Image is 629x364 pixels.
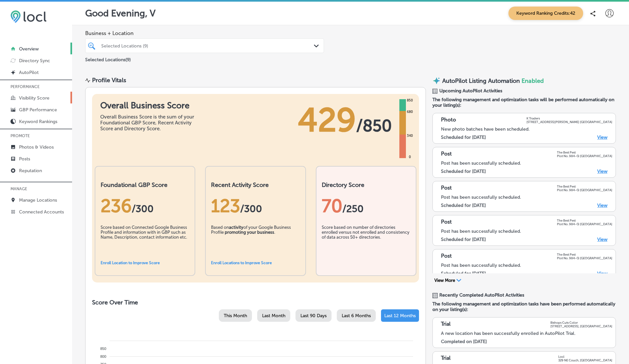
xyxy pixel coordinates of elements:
[211,261,272,265] a: Enroll Locations to Improve Score
[441,237,486,242] label: Scheduled for [DATE]
[298,100,356,140] span: 429
[100,355,106,358] tspan: 800
[101,181,189,189] h2: Foundational GBP Score
[441,126,612,132] div: New photo batches have been scheduled.
[19,58,50,64] p: Directory Sync
[10,10,47,23] img: 6efc1275baa40be7c98c3b36c6bfde44.png
[442,77,520,84] p: AutoPilot Listing Automation
[432,97,616,108] span: The following management and optimization tasks will be performed automatically on your listing(s):
[441,160,612,166] div: Post has been successfully scheduled.
[441,355,450,362] p: Trial
[432,77,441,85] img: autopilot-icon
[557,185,612,188] p: The Best Pest
[550,324,612,328] p: [STREET_ADDRESS], [GEOGRAPHIC_DATA]
[441,151,452,158] p: Post
[526,120,612,124] p: [STREET_ADDRESS][PERSON_NAME] [GEOGRAPHIC_DATA]
[322,195,410,217] div: 70
[441,219,452,226] p: Post
[406,133,414,138] div: 340
[211,181,300,189] h2: Recent Activity Score
[100,347,106,351] tspan: 850
[240,203,262,215] span: /300
[558,358,612,362] p: 329 NE Couch, [GEOGRAPHIC_DATA]
[19,70,39,75] p: AutoPilot
[229,225,243,230] b: activity
[384,313,416,318] span: Last 12 Months
[101,225,189,258] div: Score based on Connected Google Business Profile and information with in GBP such as Name, Descri...
[19,144,54,150] p: Photos & Videos
[441,194,612,200] div: Post has been successfully scheduled.
[439,292,524,298] span: Recently Completed AutoPilot Activities
[322,181,410,189] h2: Directory Score
[522,77,544,84] span: Enabled
[100,100,199,111] h1: Overall Business Score
[441,135,486,140] label: Scheduled for [DATE]
[19,156,30,162] p: Posts
[408,155,412,160] div: 0
[342,313,371,318] span: Last 6 Months
[439,88,502,94] span: Upcoming AutoPilot Activities
[441,117,456,124] p: Photo
[211,225,300,258] div: Based on of your Google Business Profile .
[597,203,607,208] a: View
[300,313,327,318] span: Last 90 Days
[211,195,300,217] div: 123
[432,278,463,283] button: View More
[558,355,612,358] p: Locl
[441,321,450,328] p: Trial
[19,209,64,215] p: Connected Accounts
[441,271,486,276] label: Scheduled for [DATE]
[92,299,419,306] h2: Score Over Time
[19,168,42,173] p: Reputation
[406,98,414,103] div: 850
[101,43,314,48] div: Selected Locations (9)
[597,271,607,276] a: View
[441,331,612,336] div: A new location has been successfully enrolled in AutoPilot Trial.
[85,8,156,19] p: Good Evening, V
[225,230,274,235] b: promoting your business
[356,116,392,136] span: / 850
[101,195,189,217] div: 236
[557,253,612,256] p: The Best Pest
[19,95,49,101] p: Visibility Score
[19,46,39,52] p: Overview
[342,203,364,215] span: /250
[441,263,612,268] div: Post has been successfully scheduled.
[557,154,612,158] p: Plot No. 984-Q [GEOGRAPHIC_DATA]
[550,321,612,324] p: Bishops Cuts Color
[441,169,486,174] label: Scheduled for [DATE]
[557,256,612,260] p: Plot No. 984-Q [GEOGRAPHIC_DATA]
[19,197,57,203] p: Manage Locations
[526,117,612,120] p: K Traders
[597,169,607,174] a: View
[262,313,285,318] span: Last Month
[557,151,612,154] p: The Best Pest
[557,222,612,226] p: Plot No. 984-Q [GEOGRAPHIC_DATA]
[92,77,126,84] div: Profile Vitals
[85,54,131,63] p: Selected Locations ( 9 )
[85,30,324,36] span: Business + Location
[597,237,607,242] a: View
[508,7,583,20] span: Keyword Ranking Credits: 42
[132,203,154,215] span: / 300
[406,109,414,115] div: 680
[100,114,199,132] div: Overall Business Score is the sum of your Foundational GBP Score, Recent Activity Score and Direc...
[441,185,452,192] p: Post
[19,119,57,124] p: Keyword Rankings
[557,219,612,222] p: The Best Pest
[441,253,452,260] p: Post
[441,203,486,208] label: Scheduled for [DATE]
[19,107,57,113] p: GBP Performance
[441,339,487,344] label: Completed on [DATE]
[441,228,612,234] div: Post has been successfully scheduled.
[322,225,410,258] div: Score based on number of directories enrolled versus not enrolled and consistency of data across ...
[597,135,607,140] a: View
[557,188,612,192] p: Plot No. 984-Q [GEOGRAPHIC_DATA]
[432,301,616,312] span: The following management and optimization tasks have been performed automatically on your listing...
[101,261,160,265] a: Enroll Location to Improve Score
[224,313,247,318] span: This Month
